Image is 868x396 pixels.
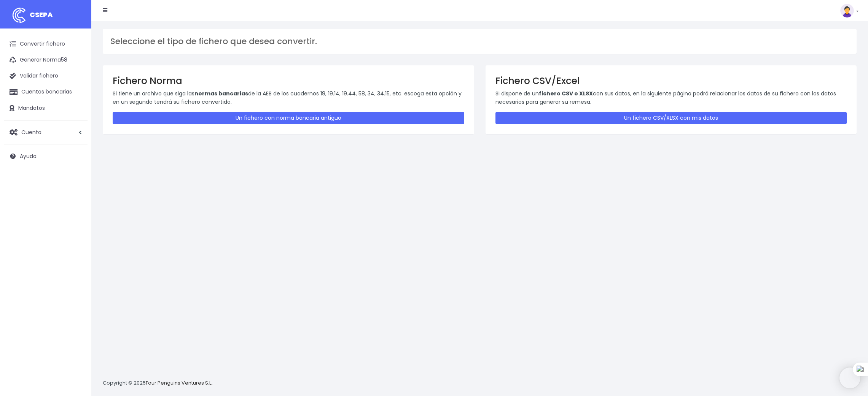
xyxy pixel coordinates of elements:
a: Mandatos [4,100,88,116]
a: Generar Norma58 [4,52,88,68]
strong: normas bancarias [194,90,248,97]
span: Ayuda [20,152,37,160]
a: Cuenta [4,124,88,140]
p: Copyright © 2025 . [103,379,213,387]
a: Convertir fichero [4,36,88,52]
a: Four Penguins Ventures S.L. [146,379,212,386]
strong: fichero CSV o XLSX [539,90,593,97]
a: Cuentas bancarias [4,84,88,100]
a: Un fichero con norma bancaria antiguo [113,112,464,124]
h3: Fichero CSV/Excel [495,75,847,86]
p: Si tiene un archivo que siga las de la AEB de los cuadernos 19, 19.14, 19.44, 58, 34, 34.15, etc.... [113,89,464,106]
img: profile [840,4,854,17]
p: Si dispone de un con sus datos, en la siguiente página podrá relacionar los datos de su fichero c... [495,89,847,106]
span: Cuenta [21,128,41,136]
a: Ayuda [4,148,88,164]
h3: Fichero Norma [113,75,464,86]
a: Un fichero CSV/XLSX con mis datos [495,112,847,124]
h3: Seleccione el tipo de fichero que desea convertir. [110,36,849,46]
img: logo [10,6,29,25]
a: Validar fichero [4,68,88,84]
span: CSEPA [30,10,53,19]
